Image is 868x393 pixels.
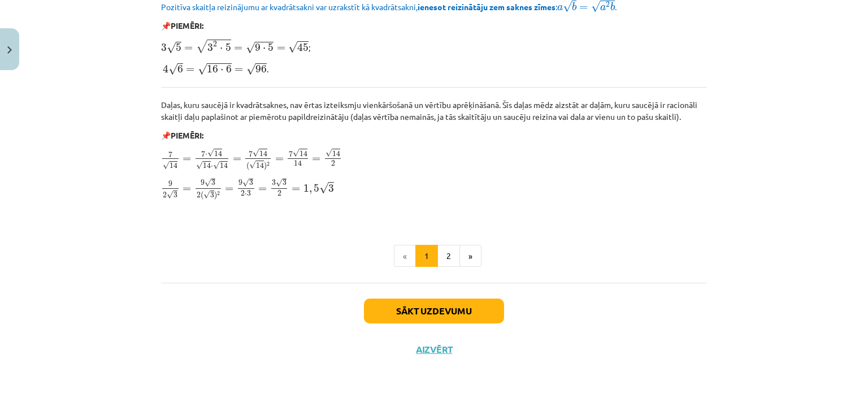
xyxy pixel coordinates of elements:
[161,245,707,267] nav: Page navigation example
[171,20,203,31] b: PIEMĒRI:
[7,46,12,54] img: icon-close-lesson-0947bae3869378f0d4975bcd49f059093ad1ed9edebbc8119c70593378902aed.svg
[418,2,555,12] b: ienesot reizinātāju zem saknes zīmes
[572,2,576,11] span: b
[591,1,600,12] span: √
[297,43,309,51] span: 45
[309,188,312,194] span: ,
[173,192,177,198] span: 3
[234,46,242,51] span: =
[196,161,203,170] span: √
[225,44,231,51] span: 5
[245,193,247,196] span: ⋅
[205,179,211,187] span: √
[319,182,328,194] span: √
[277,46,285,51] span: =
[161,44,167,51] span: 3
[263,47,266,51] span: ⋅
[220,47,223,51] span: ⋅
[253,149,259,157] span: √
[606,2,610,7] span: 2
[289,150,293,157] span: 7
[242,179,249,187] span: √
[201,180,205,185] span: 9
[161,2,617,12] span: Pozitīva skaitļa reizinājumu ar kvadrātsakni var uzrakstīt kā kvadrātsakni, : .
[168,63,177,75] span: √
[207,149,214,157] span: √
[183,157,191,162] span: =
[176,44,181,51] span: 5
[213,161,220,170] span: √
[214,192,217,200] span: )
[276,179,283,187] span: √
[249,180,253,185] span: 3
[207,44,213,51] span: 3
[255,44,261,51] span: 9
[415,245,438,267] button: 1
[186,68,194,72] span: =
[167,191,173,199] span: √
[255,65,267,73] span: 96
[211,166,213,168] span: ⋅
[459,245,481,267] button: »
[196,40,207,53] span: √
[225,187,233,192] span: =
[177,65,183,73] span: 6
[211,180,215,185] span: 3
[277,191,281,196] span: 2
[201,192,203,200] span: (
[267,162,270,166] span: 2
[268,44,274,51] span: 5
[241,191,245,196] span: 2
[258,187,267,192] span: =
[300,150,307,157] span: 14
[235,68,243,72] span: =
[563,1,572,12] span: √
[226,65,232,73] span: 6
[332,150,340,157] span: 14
[288,41,297,53] span: √
[600,5,606,11] span: a
[203,162,211,169] span: 14
[246,42,255,54] span: √
[246,63,255,75] span: √
[437,245,460,267] button: 2
[170,162,177,169] span: 14
[249,150,253,157] span: 7
[294,161,302,167] span: 14
[331,161,335,166] span: 2
[220,162,228,169] span: 14
[364,299,504,323] button: Sākt uzdevumu
[183,187,191,192] span: =
[161,20,707,32] p: 📌
[197,192,201,198] span: 2
[168,152,172,158] span: 7
[292,187,300,192] span: =
[163,192,167,198] span: 2
[163,161,170,170] span: √
[167,42,176,54] span: √
[557,5,563,11] span: a
[413,344,455,355] button: Aizvērt
[283,180,287,185] span: 3
[217,191,220,195] span: 2
[247,191,251,196] span: 3
[325,149,332,157] span: √
[210,192,214,198] span: 3
[163,64,168,73] span: 4
[610,2,615,11] span: b
[198,63,207,75] span: √
[184,46,193,51] span: =
[220,69,223,72] span: ⋅
[275,157,284,162] span: =
[238,180,242,185] span: 9
[161,99,707,123] p: Daļas, kuru saucējā ir kvadrātsaknes, nav ērtas izteiksmju vienkāršošanā un vērtību aprēķināšanā....
[264,162,267,170] span: )
[249,161,256,169] span: √
[314,184,319,192] span: 5
[168,181,172,187] span: 9
[233,157,241,162] span: =
[205,154,207,156] span: ⋅
[161,61,707,76] p: .
[207,65,218,73] span: 16
[579,6,588,10] span: =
